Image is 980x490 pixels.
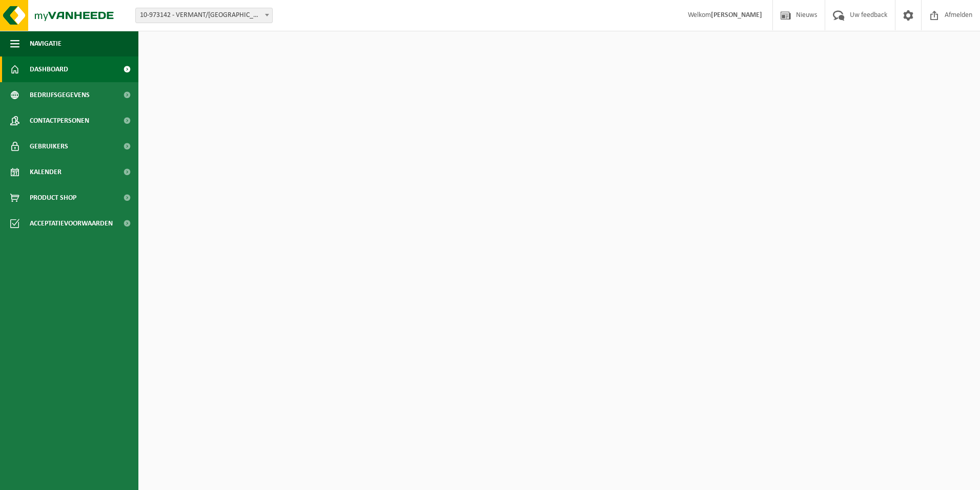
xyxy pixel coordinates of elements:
[30,134,68,159] span: Gebruikers
[30,108,89,134] span: Contactpersonen
[30,56,68,82] span: Dashboard
[711,11,762,19] strong: [PERSON_NAME]
[30,159,62,185] span: Kalender
[30,185,76,211] span: Product Shop
[136,8,272,23] span: 10-973142 - VERMANT/WILRIJK - WILRIJK
[30,211,113,236] span: Acceptatievoorwaarden
[30,31,62,56] span: Navigatie
[30,82,90,108] span: Bedrijfsgegevens
[135,8,273,23] span: 10-973142 - VERMANT/WILRIJK - WILRIJK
